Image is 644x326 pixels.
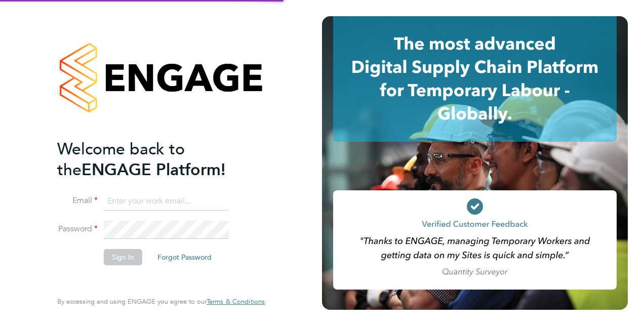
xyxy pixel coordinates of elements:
[149,249,220,265] button: Forgot Password
[57,139,255,180] h2: ENGAGE Platform!
[57,195,98,206] label: Email
[104,192,229,211] input: Enter your work email...
[57,297,265,306] span: By accessing and using ENGAGE you agree to our
[57,224,98,234] label: Password
[57,139,185,180] span: Welcome back to the
[207,298,265,306] a: Terms & Conditions
[104,249,142,265] button: Sign In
